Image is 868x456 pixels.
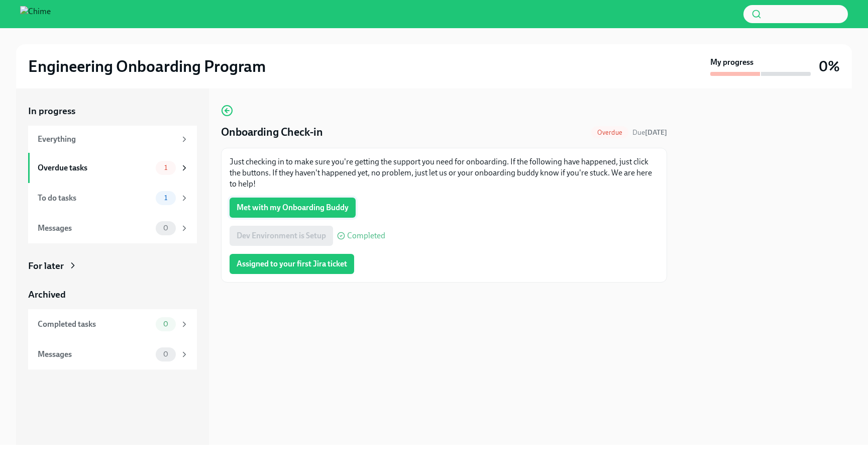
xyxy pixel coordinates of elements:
[28,259,64,272] div: For later
[28,339,197,370] a: Messages0
[38,223,152,234] div: Messages
[38,162,152,173] div: Overdue tasks
[237,203,349,213] span: Met with my Onboarding Buddy
[632,128,667,137] span: Due
[20,6,51,22] img: Chime
[38,319,152,330] div: Completed tasks
[632,128,667,137] span: October 9th, 2025 09:00
[230,156,659,190] p: Just checking in to make sure you're getting the support you need for onboarding. If the followin...
[28,105,197,118] a: In progress
[237,259,347,269] span: Assigned to your first Jira ticket
[158,164,173,171] span: 1
[710,57,753,68] strong: My progress
[591,129,628,136] span: Overdue
[28,153,197,183] a: Overdue tasks1
[157,224,174,232] span: 0
[28,213,197,243] a: Messages0
[28,183,197,213] a: To do tasks1
[230,198,356,218] button: Met with my Onboarding Buddy
[28,56,266,76] h2: Engineering Onboarding Program
[157,320,174,328] span: 0
[645,128,667,137] strong: [DATE]
[221,125,323,140] h4: Onboarding Check-in
[38,134,176,145] div: Everything
[28,288,197,301] a: Archived
[38,349,152,360] div: Messages
[230,254,354,274] button: Assigned to your first Jira ticket
[819,57,840,75] h3: 0%
[347,232,385,240] span: Completed
[28,309,197,339] a: Completed tasks0
[38,193,152,204] div: To do tasks
[28,126,197,153] a: Everything
[157,350,174,358] span: 0
[28,259,197,272] a: For later
[158,194,173,202] span: 1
